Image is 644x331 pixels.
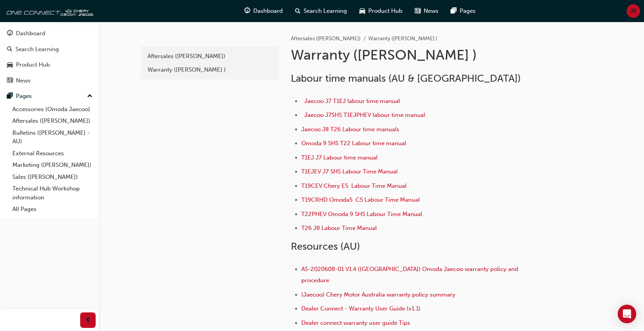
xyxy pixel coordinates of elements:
span: Pages [460,7,476,15]
div: Warranty ([PERSON_NAME] ) [148,65,271,74]
a: car-iconProduct Hub [353,3,409,19]
span: guage-icon [7,30,13,37]
div: Search Learning [15,45,59,54]
span: pages-icon [7,93,13,100]
span: news-icon [7,77,13,84]
span: JK [630,7,637,15]
div: Pages [16,92,32,101]
span: Labour time manuals (AU & [GEOGRAPHIC_DATA]) [291,72,521,84]
div: Product Hub [16,60,50,69]
span: News [424,7,438,15]
a: (Jaecoo) Chery Motor Australia warranty policy summary [301,291,455,298]
a: Jaecoo J7 T1EJ labour time manual [304,98,400,105]
img: oneconnect [4,3,93,19]
button: JK [627,4,640,18]
div: News [16,76,31,85]
a: Bulletins ([PERSON_NAME] - AU) [9,127,96,147]
span: search-icon [295,6,301,16]
a: Jaecoo J8 T26 Labour time manuals [301,126,399,133]
a: Warranty ([PERSON_NAME] ) [144,63,275,77]
a: Product Hub [3,58,96,72]
h1: Warranty ([PERSON_NAME] ) [291,46,545,63]
span: Product Hub [368,7,402,15]
a: Dealer connect warranty user guide Tips [301,319,410,326]
a: guage-iconDashboard [238,3,289,19]
span: pages-icon [451,6,457,16]
a: External Resources [9,147,96,159]
span: guage-icon [244,6,250,16]
a: Jaecoo J7SHS T1EJPHEV labour time manual [304,111,425,118]
div: Dashboard [16,29,45,38]
a: T1EJEV J7 SHS Labour Time Manual [301,168,398,175]
span: search-icon [7,46,12,53]
button: Pages [3,89,96,103]
a: news-iconNews [409,3,445,19]
a: Marketing ([PERSON_NAME]) [9,159,96,171]
a: search-iconSearch Learning [289,3,353,19]
a: T19CEV Chery E5 Labour Time Manual [301,182,407,189]
a: Aftersales ([PERSON_NAME]) [291,35,361,42]
span: Search Learning [304,7,347,15]
span: prev-icon [85,316,91,325]
a: Dealer Connect - Warranty User Guide (v1.1) [301,305,421,312]
a: pages-iconPages [445,3,482,19]
a: All Pages [9,203,96,215]
a: T1EJ J7 Labour time manual [301,154,378,161]
a: Sales ([PERSON_NAME]) [9,171,96,183]
span: up-icon [87,91,93,101]
a: Aftersales ([PERSON_NAME]) [9,115,96,127]
a: T26 J8 Labour Time Manual [301,225,377,232]
a: Dashboard [3,26,96,41]
div: Open Intercom Messenger [618,305,636,323]
span: news-icon [415,6,421,16]
a: AS-2020608-01 V1.4 ([GEOGRAPHIC_DATA]) Omoda Jaecoo warranty policy and procedure [301,266,520,284]
a: Search Learning [3,42,96,57]
a: T22PHEV Omoda 9 SHS Labour Time Manual [301,211,422,218]
a: T19CRHD Omoda5 C5 Labour Time Manual [301,196,420,203]
button: DashboardSearch LearningProduct HubNews [3,25,96,89]
a: Aftersales ([PERSON_NAME]) [144,50,275,63]
a: News [3,74,96,88]
span: Dashboard [253,7,283,15]
li: Warranty ([PERSON_NAME] ) [368,34,437,43]
a: Accessories (Omoda Jaecoo) [9,103,96,115]
a: Technical Hub Workshop information [9,183,96,203]
span: Resources (AU) [291,240,360,252]
div: Aftersales ([PERSON_NAME]) [148,52,271,61]
span: car-icon [7,62,13,69]
span: car-icon [359,6,365,16]
a: Omoda 9 SHS T22 Labour time manual [301,140,406,147]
